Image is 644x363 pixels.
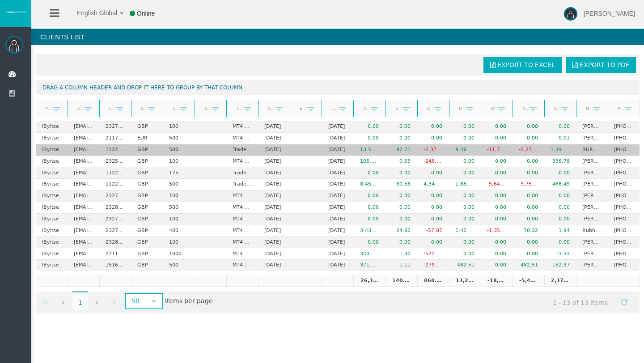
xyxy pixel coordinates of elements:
[608,190,640,202] td: [PHONE_NUMBER]
[449,236,481,248] td: 0.00
[386,275,417,287] td: 140.93
[417,236,449,248] td: 0.00
[608,214,640,225] td: [PHONE_NUMBER]
[576,202,608,214] td: [PERSON_NAME]
[99,248,131,260] td: 22116136
[608,260,640,271] td: [PHONE_NUMBER]
[576,225,608,237] td: Rubhia Haider
[481,236,513,248] td: 0.00
[163,214,195,225] td: 100
[99,225,131,237] td: 23277371
[31,29,644,45] h4: Clients List
[226,260,258,271] td: MT4 LiveFloatingSpreadAccount
[353,214,385,225] td: 0.00
[544,202,576,214] td: 0.00
[36,156,68,168] td: IByitse
[131,236,163,248] td: GBP
[199,102,212,114] a: Short Code
[68,179,99,190] td: [EMAIL_ADDRESS][DOMAIN_NAME]
[386,144,417,156] td: 82.71
[353,121,385,133] td: 0.00
[258,144,290,156] td: [DATE]
[163,121,195,133] td: 100
[226,121,258,133] td: MT4 LiveFloatingSpreadAccount
[513,167,544,179] td: 0.00
[163,133,195,144] td: 500
[544,179,576,190] td: 468.49
[513,144,544,156] td: -2,276.72
[485,102,498,114] a: Withdrawals
[513,179,544,190] td: -3,759.32
[93,299,101,306] span: Go to the next page
[481,248,513,260] td: 0.00
[36,80,640,95] div: Drag a column header and drop it here to group by that column
[136,102,148,114] a: Currency
[106,294,123,310] a: Go to the last page
[258,179,290,190] td: [DATE]
[99,214,131,225] td: 23279210
[68,214,99,225] td: [EMAIL_ADDRESS][DOMAIN_NAME]
[68,133,99,144] td: [EMAIL_ADDRESS][DOMAIN_NAME]
[258,225,290,237] td: [DATE]
[417,260,449,271] td: -279.12
[353,156,385,168] td: 105,148.55
[453,102,466,114] a: Deposits
[163,179,195,190] td: 500
[608,144,640,156] td: [PHONE_NUMBER]
[417,121,449,133] td: 0.00
[163,260,195,271] td: 500
[386,167,417,179] td: 0.00
[449,275,481,287] td: 13,254.60
[131,144,163,156] td: GBP
[65,9,117,17] span: English Global
[131,214,163,225] td: GBP
[72,102,85,114] a: Client
[358,102,371,114] a: Volume
[322,190,353,202] td: [DATE]
[544,225,576,237] td: 1.94
[481,202,513,214] td: 0.00
[322,156,353,168] td: [DATE]
[608,248,640,260] td: [PHONE_NUMBER]
[386,202,417,214] td: 0.00
[517,102,530,114] a: Net deposits
[131,133,163,144] td: EUR
[513,248,544,260] td: 0.00
[322,167,353,179] td: [DATE]
[353,133,385,144] td: 0.00
[449,260,481,271] td: 482.51
[608,121,640,133] td: [PHONE_NUMBER]
[322,236,353,248] td: [DATE]
[68,190,99,202] td: [EMAIL_ADDRESS][DOMAIN_NAME]
[386,156,417,168] td: 0.63
[481,260,513,271] td: 0.00
[322,260,353,271] td: [DATE]
[353,260,385,271] td: 371,892.63
[481,156,513,168] td: 0.00
[576,236,608,248] td: [PERSON_NAME]
[481,179,513,190] td: -5,645.76
[417,275,449,287] td: 868.56
[131,156,163,168] td: GBP
[481,167,513,179] td: 0.00
[421,102,434,114] a: Closed PNL
[449,167,481,179] td: 0.00
[449,248,481,260] td: 0.00
[68,144,99,156] td: [EMAIL_ADDRESS][DOMAIN_NAME]
[258,248,290,260] td: [DATE]
[99,236,131,248] td: 23286291
[548,102,561,114] a: Real equity
[226,202,258,214] td: MT4 LiveFloatingSpreadAccount
[163,144,195,156] td: 500
[111,299,118,306] span: Go to the last page
[226,214,258,225] td: MT4 LiveFloatingSpreadAccount
[576,214,608,225] td: [PERSON_NAME]
[353,179,385,190] td: 8,458,010.68
[103,102,116,114] a: Login
[481,121,513,133] td: 0.00
[258,202,290,214] td: [DATE]
[226,144,258,156] td: Trade Copy
[353,275,385,287] td: 26,312,356.23
[163,156,195,168] td: 100
[449,225,481,237] td: 1,421.23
